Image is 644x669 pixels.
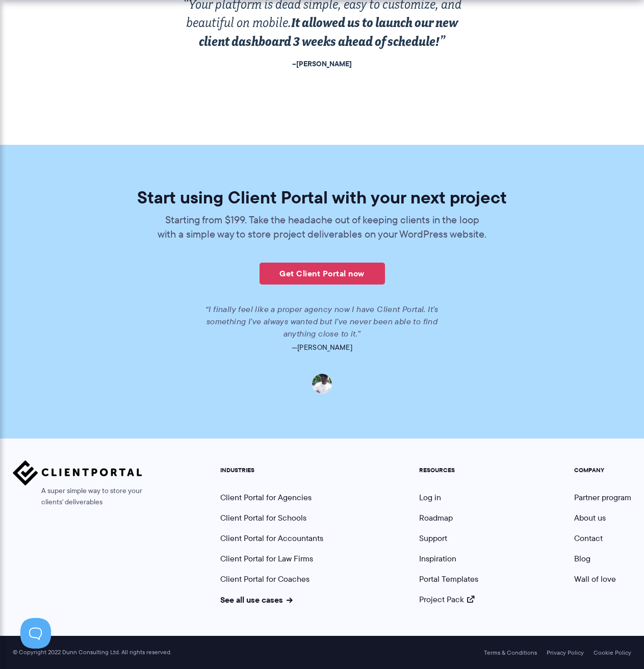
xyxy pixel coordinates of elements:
[419,573,478,585] a: Portal Templates
[220,594,293,606] a: See all use cases
[220,492,312,503] a: Client Portal for Agencies
[192,303,452,340] p: “I finally feel like a proper agency now I have Client Portal. It’s something I’ve always wanted ...
[220,573,310,585] a: Client Portal for Coaches
[174,58,470,70] footer: –[PERSON_NAME]
[36,189,608,206] h2: Start using Client Portal with your next project
[574,467,631,474] h5: COMPANY
[36,340,608,354] p: —[PERSON_NAME]
[419,532,447,544] a: Support
[574,512,606,524] a: About us
[419,594,474,605] a: Project Pack
[594,649,631,656] a: Cookie Policy
[574,553,590,564] a: Blog
[547,649,584,656] a: Privacy Policy
[220,553,313,564] a: Client Portal for Law Firms
[574,573,616,585] a: Wall of love
[419,467,478,474] h5: RESOURCES
[8,649,176,656] span: © Copyright 2022 Dunn Consulting Ltd. All rights reserved.
[220,467,323,474] h5: INDUSTRIES
[260,263,385,285] a: Get Client Portal now
[419,492,441,503] a: Log in
[574,532,603,544] a: Contact
[419,512,453,524] a: Roadmap
[419,553,456,564] a: Inspiration
[199,14,458,48] strong: It allowed us to launch our new client dashboard 3 weeks ahead of schedule!”
[13,485,142,508] span: A super simple way to store your clients' deliverables
[20,618,51,649] iframe: Toggle Customer Support
[220,512,306,524] a: Client Portal for Schools
[574,492,631,503] a: Partner program
[220,532,323,544] a: Client Portal for Accountants
[157,213,488,241] p: Starting from $199. Take the headache out of keeping clients in the loop with a simple way to sto...
[484,649,537,656] a: Terms & Conditions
